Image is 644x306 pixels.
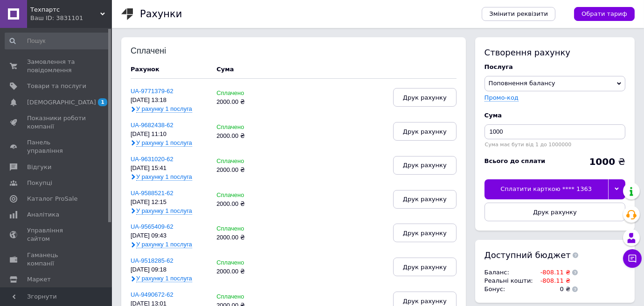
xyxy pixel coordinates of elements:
[27,98,96,107] span: [DEMOGRAPHIC_DATA]
[131,122,173,129] a: UA-9682438-62
[216,259,269,266] div: Сплачено
[485,157,546,165] div: Всього до сплати
[574,7,635,21] a: Обрати тариф
[136,207,192,215] span: У рахунку 1 послуга
[27,58,86,75] span: Замовлення та повідомлення
[98,98,107,106] span: 1
[485,179,608,199] div: Сплатити карткою **** 1363
[136,173,192,181] span: У рахунку 1 послуга
[216,234,269,241] div: 2000.00 ₴
[623,249,642,268] button: Чат з покупцем
[30,6,100,14] span: Техпартс
[131,165,207,172] div: [DATE] 15:41
[216,90,269,97] div: Сплачено
[136,275,192,282] span: У рахунку 1 послуга
[27,226,86,243] span: Управління сайтом
[216,99,269,106] div: 2000.00 ₴
[482,7,555,21] a: Змінити реквізити
[403,298,447,305] span: Друк рахунку
[485,63,625,71] div: Послуга
[403,94,447,101] span: Друк рахунку
[131,199,207,206] div: [DATE] 12:15
[589,156,615,167] b: 1000
[216,293,269,300] div: Сплачено
[485,124,625,139] input: Введіть суму
[27,251,86,268] span: Гаманець компанії
[489,80,555,87] span: Поповнення балансу
[5,33,110,49] input: Пошук
[131,266,207,273] div: [DATE] 09:18
[131,232,207,239] div: [DATE] 09:43
[216,192,269,199] div: Сплачено
[485,277,535,285] td: Реальні кошти :
[489,10,548,18] span: Змінити реквізити
[131,47,192,56] div: Сплачені
[136,139,192,147] span: У рахунку 1 послуга
[485,94,519,101] label: Промо-код
[589,157,625,166] div: ₴
[216,124,269,131] div: Сплачено
[131,291,173,298] a: UA-9490672-62
[216,225,269,232] div: Сплачено
[131,257,173,264] a: UA-9518285-62
[393,224,457,242] button: Друк рахунку
[27,195,77,203] span: Каталог ProSale
[27,275,51,284] span: Маркет
[393,190,457,209] button: Друк рахунку
[136,241,192,248] span: У рахунку 1 послуга
[216,167,269,174] div: 2000.00 ₴
[582,10,627,18] span: Обрати тариф
[140,8,182,20] h1: Рахунки
[393,258,457,276] button: Друк рахунку
[30,14,112,22] div: Ваш ID: 3831101
[393,122,457,141] button: Друк рахунку
[27,211,59,219] span: Аналітика
[485,249,571,261] span: Доступний бюджет
[393,156,457,175] button: Друк рахунку
[131,65,207,74] div: Рахунок
[403,128,447,135] span: Друк рахунку
[403,264,447,271] span: Друк рахунку
[131,156,173,163] a: UA-9631020-62
[131,131,207,138] div: [DATE] 11:10
[485,142,625,148] div: Сума має бути від 1 до 1000000
[485,285,535,293] td: Бонус :
[27,114,86,131] span: Показники роботи компанії
[27,138,86,155] span: Панель управління
[216,158,269,165] div: Сплачено
[403,230,447,237] span: Друк рахунку
[131,223,173,230] a: UA-9565409-62
[403,162,447,169] span: Друк рахунку
[216,133,269,140] div: 2000.00 ₴
[485,111,625,120] div: Cума
[131,190,173,197] a: UA-9588521-62
[131,88,173,95] a: UA-9771379-62
[27,82,86,90] span: Товари та послуги
[393,88,457,107] button: Друк рахунку
[535,277,570,285] td: -808.11 ₴
[533,209,577,216] span: Друк рахунку
[535,285,570,293] td: 0 ₴
[131,97,207,104] div: [DATE] 13:18
[485,268,535,277] td: Баланс :
[535,268,570,277] td: -808.11 ₴
[27,179,52,187] span: Покупці
[27,163,51,171] span: Відгуки
[216,268,269,275] div: 2000.00 ₴
[485,203,625,221] button: Друк рахунку
[216,201,269,208] div: 2000.00 ₴
[485,47,625,58] div: Створення рахунку
[136,105,192,113] span: У рахунку 1 послуга
[403,196,447,203] span: Друк рахунку
[216,65,234,74] div: Cума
